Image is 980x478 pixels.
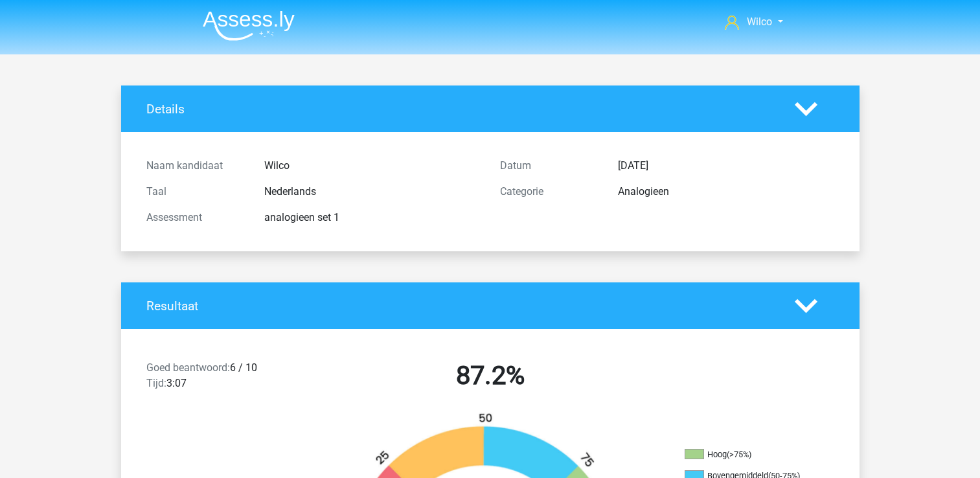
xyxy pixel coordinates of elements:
[137,210,255,225] div: Assessment
[203,10,295,41] img: Assessly
[146,102,775,117] h4: Details
[323,360,657,391] h2: 87.2%
[137,158,255,174] div: Naam kandidaat
[490,184,608,199] div: Categorie
[146,299,775,313] h4: Resultaat
[137,184,255,199] div: Taal
[685,449,814,461] li: Hoog
[608,158,844,174] div: [DATE]
[608,184,844,199] div: Analogieen
[747,16,772,28] span: Wilco
[255,158,490,174] div: Wilco
[727,450,751,459] div: (>75%)
[146,377,166,389] span: Tijd:
[720,14,788,30] a: Wilco
[490,158,608,174] div: Datum
[255,210,490,225] div: analogieen set 1
[146,361,230,374] span: Goed beantwoord:
[255,184,490,199] div: Nederlands
[137,360,313,396] div: 6 / 10 3:07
